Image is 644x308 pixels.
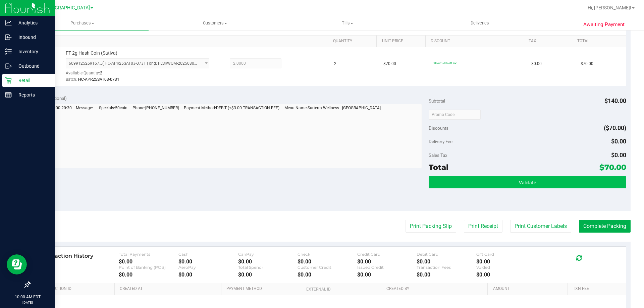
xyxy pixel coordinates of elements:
a: Purchases [16,16,149,30]
span: $70.00 [599,163,626,172]
iframe: Resource center [7,254,27,274]
inline-svg: Reports [5,91,12,98]
button: Print Customer Labels [510,220,571,233]
a: Total [577,39,618,44]
span: $70.00 [581,61,593,67]
a: Quantity [333,39,374,44]
p: Outbound [12,62,52,70]
div: Total Spendr [238,265,298,270]
p: Inbound [12,33,52,41]
div: Point of Banking (POB) [119,265,178,270]
p: [DATE] [3,300,52,305]
button: Print Receipt [464,220,502,233]
span: Purchases [16,20,149,26]
div: $0.00 [476,258,536,265]
a: Unit Price [382,39,423,44]
a: Tills [281,16,414,30]
a: Created At [120,286,218,292]
span: 50coin: 50% off line [433,61,457,65]
div: $0.00 [417,258,476,265]
span: Subtotal [429,98,445,104]
div: Issued Credit [357,265,417,270]
div: Credit Card [357,252,417,257]
p: Reports [12,91,52,99]
button: Print Packing Slip [406,220,456,233]
a: Discount [431,39,521,44]
div: Voided [476,265,536,270]
span: Tills [281,20,413,26]
div: $0.00 [476,271,536,278]
div: $0.00 [178,271,238,278]
th: External ID [301,283,381,295]
button: Validate [429,176,626,188]
div: $0.00 [238,258,298,265]
span: $70.00 [383,61,396,67]
inline-svg: Outbound [5,63,12,69]
a: Amount [493,286,565,292]
span: FT 2g Hash Coin (Sativa) [66,50,117,56]
div: AeroPay [178,265,238,270]
span: [GEOGRAPHIC_DATA] [44,5,90,11]
span: Awaiting Payment [583,21,625,28]
div: $0.00 [357,271,417,278]
div: $0.00 [357,258,417,265]
span: $140.00 [604,97,626,104]
div: Available Quantity: [66,68,217,81]
span: $0.00 [611,151,626,159]
span: Hi, [PERSON_NAME]! [588,5,631,10]
p: Inventory [12,48,52,56]
div: $0.00 [298,271,357,278]
span: Total [429,163,448,172]
a: Txn Fee [573,286,618,292]
inline-svg: Retail [5,77,12,84]
a: Payment Method [226,286,299,292]
span: 2 [100,71,102,75]
div: Customer Credit [298,265,357,270]
a: Customers [149,16,281,30]
span: Delivery Fee [429,139,452,144]
div: $0.00 [178,258,238,265]
p: Retail [12,76,52,84]
span: Batch: [66,77,77,82]
span: $0.00 [611,138,626,145]
div: $0.00 [298,258,357,265]
inline-svg: Inventory [5,48,12,55]
span: 2 [334,61,336,67]
div: Debit Card [417,252,476,257]
inline-svg: Analytics [5,19,12,26]
span: Deliveries [462,20,498,26]
span: Customers [149,20,281,26]
p: 10:00 AM EDT [3,294,52,300]
button: Complete Packing [579,220,631,233]
div: $0.00 [119,271,178,278]
span: Sales Tax [429,152,447,158]
span: Discounts [429,122,448,134]
inline-svg: Inbound [5,34,12,41]
span: $0.00 [531,61,542,67]
div: Cash [178,252,238,257]
a: Tax [529,39,570,44]
div: CanPay [238,252,298,257]
a: SKU [40,39,325,44]
a: Created By [386,286,485,292]
div: Total Payments [119,252,178,257]
span: HC-APR25SAT03-0731 [78,77,119,82]
span: Validate [519,180,536,185]
a: Transaction ID [40,286,112,292]
div: Check [298,252,357,257]
a: Deliveries [414,16,546,30]
div: $0.00 [238,271,298,278]
div: Transaction Fees [417,265,476,270]
span: ($70.00) [604,124,626,131]
div: $0.00 [417,271,476,278]
div: Gift Card [476,252,536,257]
div: $0.00 [119,258,178,265]
p: Analytics [12,19,52,27]
input: Promo Code [429,110,481,120]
